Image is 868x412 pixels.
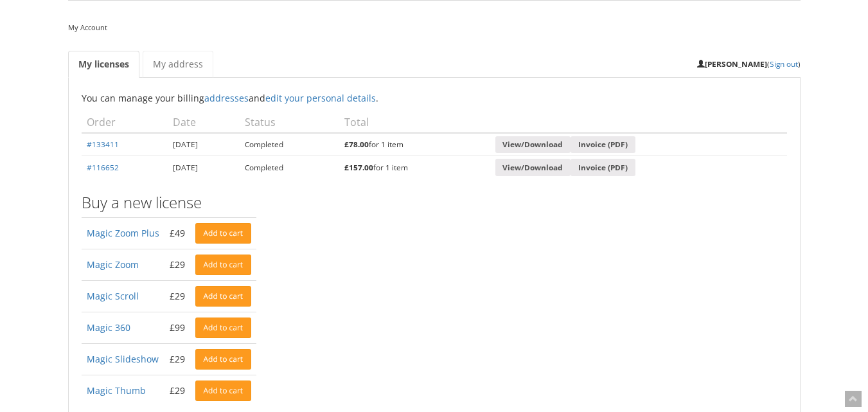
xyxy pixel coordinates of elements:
td: for 1 item [339,133,490,156]
a: Invoice (PDF) [571,136,635,154]
a: Magic Thumb [87,384,146,397]
span: £ [344,139,349,149]
a: View/Download [495,136,571,154]
a: Add to cart [195,255,252,275]
td: Completed [240,156,339,179]
strong: [PERSON_NAME] [697,58,767,69]
td: £49 [164,218,190,249]
span: Status [245,115,276,129]
h3: Buy a new license [82,194,787,211]
td: £29 [164,375,190,407]
td: £29 [164,344,190,375]
a: #116652 [87,162,119,172]
a: Add to cart [195,349,252,370]
a: #133411 [87,139,119,149]
td: Completed [240,133,339,156]
td: £29 [164,281,190,312]
bdi: 157.00 [344,162,373,172]
time: [DATE] [173,139,198,149]
span: Total [344,115,369,129]
a: edit your personal details [265,92,376,104]
a: Magic Scroll [87,290,139,302]
td: £29 [164,249,190,281]
a: Add to cart [195,381,252,401]
span: Order [87,115,116,129]
td: for 1 item [339,156,490,179]
span: £ [344,162,349,172]
a: View/Download [495,159,571,176]
a: Magic Slideshow [87,353,159,365]
a: Invoice (PDF) [571,159,635,176]
a: Magic Zoom [87,258,139,271]
a: Add to cart [195,286,252,307]
a: Add to cart [195,318,252,338]
nav: My Account [68,20,801,35]
a: Magic 360 [87,321,130,334]
a: Sign out [770,58,798,69]
a: Add to cart [195,223,252,244]
span: Date [173,115,196,129]
time: [DATE] [173,162,198,172]
a: My licenses [68,51,139,78]
a: Magic Zoom Plus [87,227,159,239]
p: You can manage your billing and . [82,91,787,105]
bdi: 78.00 [344,139,369,149]
a: My address [143,51,213,78]
a: addresses [204,92,249,104]
td: £99 [164,312,190,344]
small: ( ) [697,58,801,69]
